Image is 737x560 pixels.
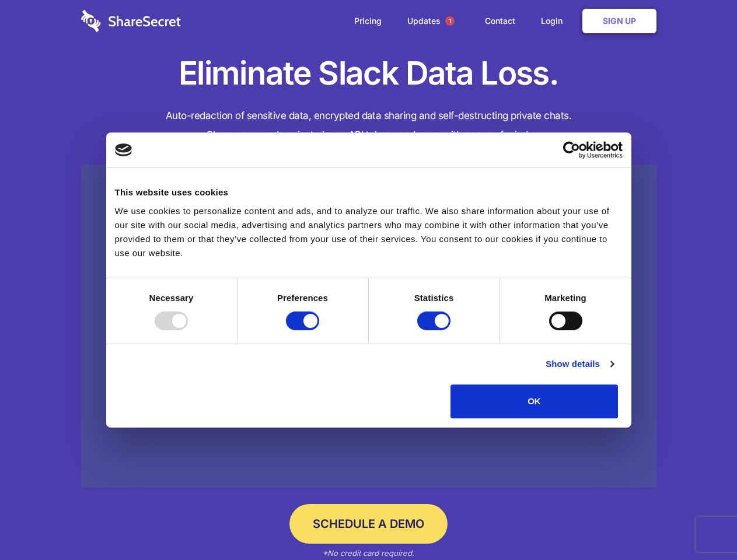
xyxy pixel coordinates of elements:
strong: Marketing [544,293,586,303]
strong: Preferences [277,293,328,303]
a: Contact [473,3,527,39]
span: 1 [445,16,455,26]
a: Wistia video thumbnail [81,164,656,488]
a: Pricing [343,3,393,39]
h1: Eliminate Slack Data Loss. [81,52,656,94]
div: We use cookies to personalize content and ads, and to analyze our traffic. We also share informat... [115,204,623,260]
img: logo [115,143,132,156]
strong: Statistics [414,293,454,303]
a: Login [529,3,580,39]
em: *No credit card required. [323,548,414,558]
div: This website uses cookies [115,185,623,199]
a: Usercentrics Cookiebot - opens in a new window [521,141,623,159]
a: Show details [546,357,613,371]
img: logo-wordmark-white-trans-d4663122ce5f474addd5e946df7df03e33cb6a1c49d2221995e7729f52c070b2.svg [81,10,181,32]
a: Schedule a Demo [289,504,448,544]
h4: Auto-redaction of sensitive data, encrypted data sharing and self-destructing private chats. Shar... [81,106,656,145]
a: Sign Up [582,9,656,33]
strong: Necessary [149,293,194,303]
button: OK [450,384,618,418]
